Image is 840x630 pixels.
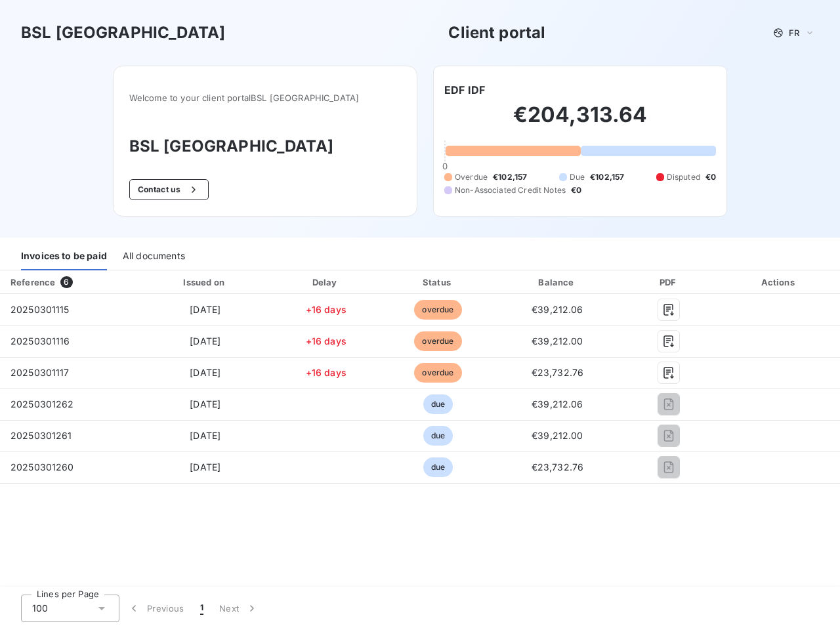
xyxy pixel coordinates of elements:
span: [DATE] [190,367,220,378]
span: +16 days [306,304,346,315]
span: 20250301117 [10,367,70,378]
span: 20250301261 [10,430,72,441]
span: overdue [414,300,461,320]
div: PDF [622,276,715,289]
div: Balance [498,276,618,289]
span: €39,212.00 [532,335,583,346]
span: 100 [32,602,48,615]
span: [DATE] [190,430,220,441]
span: 1 [200,602,203,615]
h3: BSL [GEOGRAPHIC_DATA] [21,21,225,45]
span: [DATE] [190,461,220,472]
span: due [423,426,453,446]
span: 20250301260 [10,461,74,472]
span: €39,212.06 [532,398,583,409]
span: [DATE] [190,335,220,346]
span: €39,212.06 [532,304,583,315]
div: Issued on [142,276,268,289]
span: 20250301116 [10,335,70,346]
span: €102,157 [493,171,527,183]
span: overdue [414,363,461,383]
button: Contact us [129,179,209,200]
span: 0 [442,161,448,171]
button: 1 [192,595,211,622]
span: Non-Associated Credit Notes [455,184,566,196]
span: +16 days [306,367,346,378]
h2: €204,313.64 [444,102,716,141]
button: Next [211,595,266,622]
h3: Client portal [448,21,545,45]
span: €102,157 [590,171,624,183]
span: €39,212.00 [532,430,583,441]
span: Welcome to your client portal BSL [GEOGRAPHIC_DATA] [129,93,401,103]
span: €23,732.76 [532,367,584,378]
div: Invoices to be paid [21,243,107,270]
span: Overdue [455,171,488,183]
span: €23,732.76 [532,461,584,472]
div: All documents [123,243,185,270]
span: 20250301262 [10,398,74,409]
span: +16 days [306,335,346,346]
button: Previous [119,595,192,622]
div: Status [383,276,492,289]
h3: BSL [GEOGRAPHIC_DATA] [129,135,401,158]
span: overdue [414,331,461,351]
span: due [423,457,453,477]
span: 6 [60,276,72,288]
span: due [423,394,453,414]
span: Disputed [667,171,700,183]
span: €0 [705,171,716,183]
div: Delay [274,276,378,289]
div: Reference [10,277,55,287]
span: FR [789,28,799,38]
span: [DATE] [190,304,220,315]
span: 20250301115 [10,304,70,315]
span: [DATE] [190,398,220,409]
div: Actions [721,276,837,289]
span: €0 [571,184,581,196]
span: Due [570,171,585,183]
h6: EDF IDF [444,82,485,98]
